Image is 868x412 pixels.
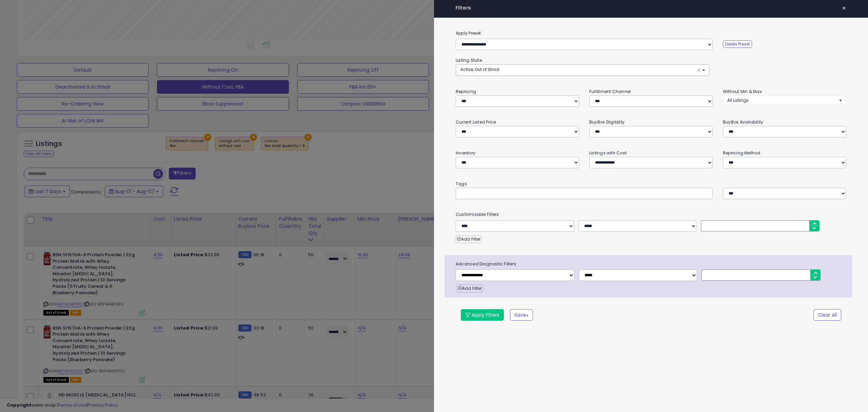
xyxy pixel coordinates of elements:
small: Repricing [456,89,476,94]
span: × [696,67,701,74]
small: Fulfillment Channel [589,89,631,94]
button: Apply Filters [461,309,504,321]
small: Tags [451,180,851,188]
small: Repricing Method [723,150,761,156]
button: Delete Preset [723,40,752,48]
button: Save [510,309,533,321]
small: Current Listed Price [456,119,496,125]
small: Listings with Cost [589,150,627,156]
small: Customizable Filters [451,211,851,218]
small: Without Min & Max [723,89,762,94]
h4: Filters [456,5,846,11]
button: × [839,3,849,13]
small: Listing State [456,57,482,63]
small: BuyBox Availability [723,119,763,125]
span: Advanced Diagnostic Filters [451,260,852,268]
small: Inventory [456,150,475,156]
button: Add Filter [456,235,482,243]
button: Clear All [813,309,841,321]
span: Active, Out of Stock [460,67,499,72]
small: BuyBox Eligibility [589,119,625,125]
label: Apply Preset: [451,30,851,37]
button: All Listings [723,95,846,105]
span: × [842,3,846,13]
span: All Listings [727,97,749,103]
button: Active, Out of Stock × [456,64,709,76]
button: Add Filter [457,284,483,293]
